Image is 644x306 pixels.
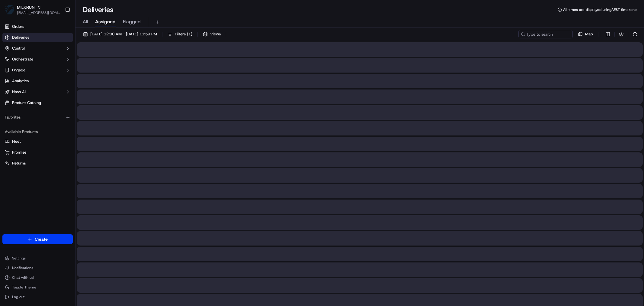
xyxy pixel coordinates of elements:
span: ( 1 ) [187,31,192,37]
h1: Deliveries [83,5,114,15]
button: Log out [2,293,73,301]
button: Chat with us! [2,273,73,282]
span: All times are displayed using AEST timezone [563,7,637,12]
button: Filters(1) [165,30,195,38]
span: Toggle Theme [12,285,36,290]
button: Refresh [631,30,639,38]
a: Deliveries [2,33,73,42]
button: [EMAIL_ADDRESS][DOMAIN_NAME] [17,10,60,15]
a: Product Catalog [2,98,73,108]
button: Map [575,30,596,38]
span: Product Catalog [12,100,41,106]
span: Views [210,31,221,37]
button: Returns [2,158,73,168]
span: Analytics [12,78,29,84]
button: Create [2,234,73,244]
button: Promise [2,148,73,157]
button: [DATE] 12:00 AM - [DATE] 11:59 PM [80,30,160,38]
div: Favorites [2,112,73,122]
span: Settings [12,256,26,261]
a: Fleet [5,139,70,144]
button: Control [2,44,73,53]
span: Log out [12,295,24,299]
span: Map [585,31,593,37]
span: Promise [12,150,26,155]
span: All [83,18,88,25]
button: Views [200,30,223,38]
button: MILKRUNMILKRUN[EMAIL_ADDRESS][DOMAIN_NAME] [2,2,62,17]
span: Orchestrate [12,57,33,62]
button: Engage [2,65,73,75]
button: Toggle Theme [2,283,73,291]
span: Engage [12,67,25,73]
span: Flagged [123,18,141,25]
a: Orders [2,22,73,31]
span: Control [12,46,25,51]
button: Nash AI [2,87,73,97]
a: Returns [5,161,70,166]
span: Create [35,236,48,242]
button: Settings [2,254,73,262]
span: Orders [12,24,24,29]
span: Notifications [12,265,33,270]
span: Filters [175,31,192,37]
a: Promise [5,150,70,155]
span: Fleet [12,139,21,144]
button: Notifications [2,264,73,272]
span: Returns [12,161,26,166]
button: Orchestrate [2,54,73,64]
img: MILKRUN [5,5,14,15]
div: Available Products [2,127,73,137]
span: Assigned [95,18,116,25]
input: Type to search [518,30,573,38]
span: Deliveries [12,35,29,40]
span: Chat with us! [12,275,34,280]
button: MILKRUN [17,4,35,10]
a: Analytics [2,76,73,86]
span: [DATE] 12:00 AM - [DATE] 11:59 PM [90,31,157,37]
button: Fleet [2,137,73,146]
span: Nash AI [12,89,26,95]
